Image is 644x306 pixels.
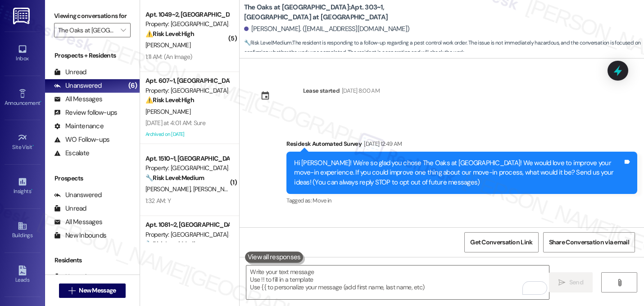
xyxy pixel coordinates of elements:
div: All Messages [54,94,102,104]
a: Leads [5,263,41,287]
textarea: To enrich screen reader interactions, please activate Accessibility in Grammarly extension settings [246,265,549,299]
a: Buildings [5,218,41,243]
div: Apt. 607~1, [GEOGRAPHIC_DATA] at [GEOGRAPHIC_DATA] [145,76,229,85]
button: Get Conversation Link [464,232,538,252]
div: Property: [GEOGRAPHIC_DATA] at [GEOGRAPHIC_DATA] [145,19,229,29]
div: Tagged as: [286,194,637,207]
div: Review follow-ups [54,108,117,117]
div: Hi [PERSON_NAME]! We're so glad you chose The Oaks at [GEOGRAPHIC_DATA]! We would love to improve... [294,158,623,187]
span: New Message [79,286,116,295]
div: Residesk Automated Survey [286,139,637,152]
div: Archived on [DATE] [145,129,230,140]
button: Share Conversation via email [543,232,635,252]
div: Apt. 1081~2, [GEOGRAPHIC_DATA] at [GEOGRAPHIC_DATA] [145,220,229,229]
div: Unread [54,204,86,213]
div: Property: [GEOGRAPHIC_DATA] at [GEOGRAPHIC_DATA] [145,86,229,95]
div: Escalate [54,148,89,158]
div: [DATE] at 4:01 AM: Sure [145,119,205,127]
strong: ⚠️ Risk Level: High [145,96,194,104]
span: Move in [313,197,331,204]
strong: 🔧 Risk Level: Medium [244,39,292,46]
div: Property: [GEOGRAPHIC_DATA] at [GEOGRAPHIC_DATA] [145,230,229,239]
span: • [32,143,34,149]
span: • [31,187,32,193]
a: Inbox [5,41,41,66]
span: : The resident is responding to a follow-up regarding a pest control work order. The issue is not... [244,38,644,58]
div: Residents [45,256,140,265]
div: [PERSON_NAME]. ([EMAIL_ADDRESS][DOMAIN_NAME]) [244,24,410,34]
img: ResiDesk Logo [13,8,32,24]
div: (6) [126,79,140,93]
div: Property: [GEOGRAPHIC_DATA] at [GEOGRAPHIC_DATA] [145,163,229,173]
div: New Inbounds [54,231,106,240]
i:  [68,287,75,294]
div: All Messages [54,217,102,227]
div: Prospects [45,174,140,183]
span: [PERSON_NAME] [145,41,190,49]
span: [PERSON_NAME] [145,108,190,116]
i:  [616,279,623,286]
strong: ⚠️ Risk Level: High [145,30,194,38]
button: New Message [59,283,126,298]
span: • [40,99,41,105]
label: Viewing conversations for [54,9,131,23]
i:  [558,279,565,286]
span: [PERSON_NAME] [193,185,238,193]
strong: 🔧 Risk Level: Medium [145,174,204,182]
div: Unanswered [54,190,102,200]
div: Unanswered [54,81,102,90]
div: Prospects + Residents [45,51,140,60]
div: WO Follow-ups [54,135,109,144]
div: Maintenance [54,121,104,131]
b: The Oaks at [GEOGRAPHIC_DATA]: Apt. 303~1, [GEOGRAPHIC_DATA] at [GEOGRAPHIC_DATA] [244,3,424,22]
i:  [121,27,126,34]
div: 1:11 AM: (An Image) [145,53,192,61]
span: Share Conversation via email [549,238,629,247]
div: Unread [54,67,86,77]
a: Insights • [5,174,41,198]
div: Lease started [303,86,340,95]
div: Apt. 1510~1, [GEOGRAPHIC_DATA] at [GEOGRAPHIC_DATA] [145,154,229,163]
span: Send [569,278,583,287]
input: All communities [58,23,116,37]
button: Send [549,272,593,292]
span: [PERSON_NAME] [145,185,193,193]
div: 1:32 AM: Y [145,197,171,205]
strong: 🔧 Risk Level: Medium [145,240,204,248]
a: Site Visit • [5,130,41,154]
div: [DATE] 8:00 AM [340,86,380,95]
div: Unread [54,272,86,282]
div: [DATE] 12:49 AM [362,139,402,148]
span: Get Conversation Link [470,238,532,247]
div: Apt. 1049~2, [GEOGRAPHIC_DATA] at [GEOGRAPHIC_DATA] [145,10,229,19]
